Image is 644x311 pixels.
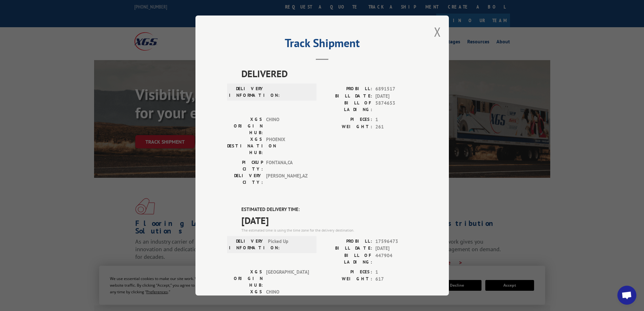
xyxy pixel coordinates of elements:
label: BILL OF LADING: [322,252,372,265]
span: FONTANA , CA [266,159,309,172]
span: 1 [375,269,417,276]
span: [PERSON_NAME] , AZ [266,172,309,186]
span: DELIVERED [241,66,417,81]
label: ESTIMATED DELIVERY TIME: [241,206,417,213]
label: PICKUP CITY: [227,159,263,172]
span: [DATE] [375,245,417,252]
button: Close modal [434,23,441,40]
div: The estimated time is using the time zone for the delivery destination. [241,227,417,233]
span: CHINO [266,116,309,136]
label: XGS ORIGIN HUB: [227,269,263,289]
label: XGS DESTINATION HUB: [227,289,263,308]
span: PHOENIX [266,136,309,156]
label: PIECES: [322,116,372,123]
label: PIECES: [322,269,372,276]
label: BILL DATE: [322,93,372,100]
label: DELIVERY CITY: [227,172,263,186]
label: PROBILL: [322,85,372,93]
label: WEIGHT: [322,123,372,131]
label: BILL DATE: [322,245,372,252]
span: 447904 [375,252,417,265]
span: 17596473 [375,238,417,245]
span: [GEOGRAPHIC_DATA] [266,269,309,289]
span: Picked Up [268,238,311,251]
span: 617 [375,276,417,283]
span: 5874653 [375,100,417,113]
label: XGS DESTINATION HUB: [227,136,263,156]
span: [DATE] [375,93,417,100]
label: XGS ORIGIN HUB: [227,116,263,136]
label: WEIGHT: [322,276,372,283]
span: [DATE] [241,213,417,227]
label: DELIVERY INFORMATION: [229,85,265,99]
label: BILL OF LADING: [322,100,372,113]
span: 6891517 [375,85,417,93]
a: Open chat [617,286,636,305]
span: 261 [375,123,417,131]
h2: Track Shipment [227,39,417,51]
label: PROBILL: [322,238,372,245]
span: CHINO [266,289,309,308]
label: DELIVERY INFORMATION: [229,238,265,251]
span: 1 [375,116,417,123]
